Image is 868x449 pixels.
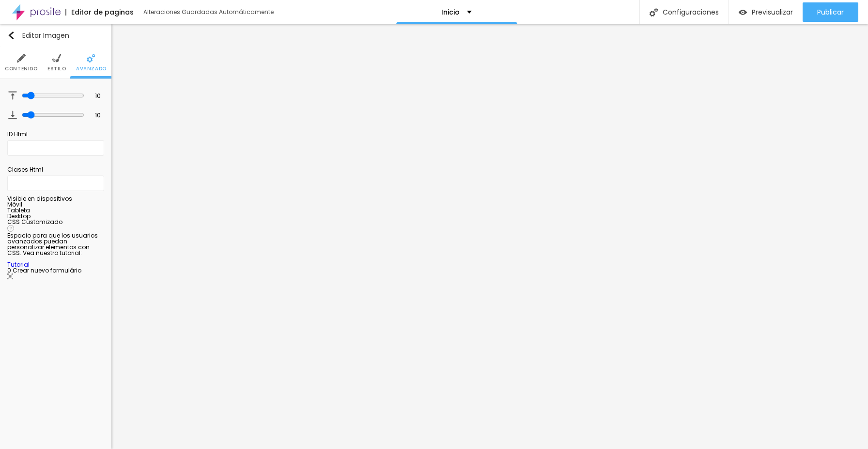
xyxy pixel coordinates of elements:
[650,8,658,16] img: Icone
[817,8,844,16] span: Publicar
[803,2,858,22] button: Publicar
[752,8,793,16] span: Previsualizar
[47,66,66,71] span: Estilo
[7,225,14,232] img: Icone
[87,54,95,63] img: Icone
[7,165,104,174] div: Clases Html
[17,54,26,63] img: Icone
[7,260,30,269] a: Tutorial
[5,66,37,71] span: Contenido
[729,2,803,22] button: Previsualizar
[7,206,30,214] span: Tableta
[7,233,104,268] div: Espacio para que los usuarios avanzados puedan personalizar elementos con CSS. Vea nuestro tutorial:
[7,32,15,39] img: Icone
[7,200,22,208] span: Móvil
[7,212,31,220] span: Desktop
[7,268,104,280] div: 0 Crear nuevo formulário
[7,196,104,202] div: Visible en dispositivos
[8,91,17,100] img: Icone
[8,111,17,119] img: Icone
[441,9,460,16] p: Inicio
[76,66,107,71] span: Avanzado
[65,9,134,16] div: Editor de paginas
[739,8,747,16] img: view-1.svg
[143,9,274,15] div: Alteraciones Guardadas Automáticamente
[7,32,69,39] div: Editar Imagen
[111,24,868,449] iframe: Editor
[7,130,104,139] div: ID Html
[52,54,61,63] img: Icone
[7,219,104,225] div: CSS Customizado
[7,273,13,279] img: Icone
